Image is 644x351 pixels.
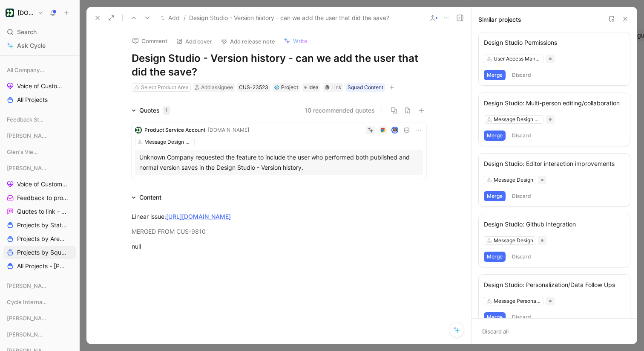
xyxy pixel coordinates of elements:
div: Cycle Internal and Tracking [3,296,76,308]
a: Quotes to link - [PERSON_NAME] [3,205,76,218]
button: Customer.io[DOMAIN_NAME] [3,7,45,19]
span: All Company Views [7,66,45,74]
span: [PERSON_NAME]'s Views [7,314,47,322]
button: Add release note [217,35,279,47]
div: [PERSON_NAME]'s Views [3,162,76,174]
div: CUS-23523 [239,83,268,92]
div: User Access Management [494,55,541,63]
div: Design Studio: Editor interaction improvements [484,159,625,169]
div: [PERSON_NAME]' Views [3,279,76,295]
div: [PERSON_NAME] Views [3,129,76,142]
div: Linear issue: [132,212,426,221]
span: · [DOMAIN_NAME] [205,127,249,133]
div: Quotes [139,105,170,116]
div: Design Studio: Personalization/Data Follow Ups [484,280,625,290]
span: All Projects [17,96,48,104]
span: Cycle Internal and Tracking [7,298,48,306]
button: Discard [509,312,534,322]
div: Glen's Views [3,145,76,161]
img: logo [135,127,142,133]
button: Discard [509,191,534,201]
a: [URL][DOMAIN_NAME] [166,213,231,220]
div: Cycle Internal and Tracking [3,296,76,311]
a: Ask Cycle [3,39,76,52]
span: [PERSON_NAME]'s Views [7,164,47,172]
span: Idea [308,83,319,92]
span: Voice of Customer - All Areas [17,82,67,90]
div: Content [128,192,165,203]
button: Write [280,35,311,47]
div: Message Personalization [494,297,541,305]
div: Unknown Company requested the feature to include the user who performed both published and normal... [139,152,419,173]
div: 1 [163,106,170,115]
div: Glen's Views [3,145,76,158]
div: Design Studio Permissions [484,38,625,48]
div: [PERSON_NAME]' Views [3,279,76,292]
div: Design Studio: Github integration [484,219,625,229]
span: Glen's Views [7,148,40,156]
span: Feedback Streams [7,115,44,124]
mark: MERGED FROM CUS-9810 [132,228,206,235]
span: Write [293,37,308,45]
div: [PERSON_NAME]'s Views [3,312,76,325]
button: Discard [509,252,534,262]
button: Merge [484,131,506,141]
a: Feedback to process - [PERSON_NAME] [3,191,76,204]
button: Discard [509,70,534,80]
button: Merge [484,191,506,201]
div: [PERSON_NAME] [3,328,76,343]
div: [PERSON_NAME] [3,328,76,341]
div: All Company Views [3,64,76,76]
span: Projects by Status - [PERSON_NAME] [17,221,68,229]
button: Discard [509,131,534,141]
div: 💠Project [273,83,300,92]
div: null [132,242,426,251]
a: All Projects - [PERSON_NAME] [3,260,76,273]
img: Customer.io [6,9,14,17]
div: Content [139,192,161,203]
div: [PERSON_NAME]'s Views [3,312,76,327]
span: [PERSON_NAME] Views [7,131,47,140]
span: Projects by Squad - [PERSON_NAME] [17,248,68,257]
img: avatar [392,128,397,133]
button: 10 recommended quotes [305,105,375,116]
span: [PERSON_NAME] [7,330,43,339]
button: Add [158,13,182,23]
button: Merge [484,70,506,80]
a: All Projects [3,93,76,106]
div: Quotes1 [128,105,173,116]
button: Merge [484,252,506,262]
div: Idea [302,83,320,92]
button: Comment [128,35,171,47]
a: Voice of Customer - All Areas [3,80,76,93]
div: Message Design [494,176,533,184]
div: Message Design Collaboration [144,138,192,146]
div: Similar projects [478,15,521,25]
div: Feedback Streams [3,113,76,128]
div: Squad Content [348,83,383,92]
span: Product Service Account [144,127,205,133]
span: Add assignee [201,84,233,90]
span: Feedback to process - [PERSON_NAME] [17,194,69,202]
div: Link [331,83,342,92]
a: Projects by Squad - [PERSON_NAME] [3,246,76,259]
button: Add cover [172,35,216,47]
a: Voice of Customer - [PERSON_NAME] [3,178,76,191]
span: All Projects - [PERSON_NAME] [17,262,67,270]
button: Merge [484,312,506,322]
div: Design Studio: Multi-person editing/collaboration [484,98,625,108]
span: / [184,13,186,23]
span: Search [17,27,37,37]
div: All Company ViewsVoice of Customer - All AreasAll Projects [3,64,76,106]
span: Voice of Customer - [PERSON_NAME] [17,180,68,189]
div: Message Design Collaboration [494,115,541,124]
h1: [DOMAIN_NAME] [17,9,34,17]
span: Projects by Area - [PERSON_NAME] [17,235,68,243]
span: Design Studio - Version history - can we add the user that did the save? [189,13,389,23]
div: [PERSON_NAME] Views [3,129,76,145]
span: Quotes to link - [PERSON_NAME] [17,207,68,216]
span: [PERSON_NAME]' Views [7,281,47,290]
h1: Design Studio - Version history - can we add the user that did the save? [132,52,426,79]
button: Discard all [478,325,512,337]
div: Project [274,83,298,92]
